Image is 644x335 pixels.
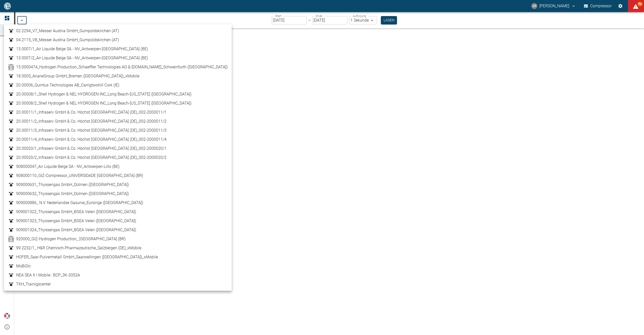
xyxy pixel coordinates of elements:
[8,73,228,79] a: 18.0005_ArianeGroup GmbH_Bremen ([GEOGRAPHIC_DATA])_xMobile
[8,245,228,251] a: 99.2232/1_ H&R Chemisch-Pharmazeutische_Salzbergen (DE)_xMobile
[16,227,136,233] span: 909001324_Thyssengas GmbH_BGEA Velen ([GEOGRAPHIC_DATA])
[16,182,129,188] span: 909000631_Thyssengas GmbH_Dülmen ([GEOGRAPHIC_DATA])
[8,55,228,61] a: 13.0007/2_Air Liquide Belge SA - NV_Antwerpen-[GEOGRAPHIC_DATA] (BE)
[8,236,228,242] a: 920000_GIZ-Hydrogen Production_ [GEOGRAPHIC_DATA] (BR)
[16,100,191,106] span: 20.00008/2_Shell Hydrogen & NEL HYDROGEN INC_Long Beach-[US_STATE] ([GEOGRAPHIC_DATA])
[16,245,141,251] span: 99.2232/1_ H&R Chemisch-Pharmazeutische_Salzbergen (DE)_xMobile
[8,173,228,179] a: 908000110_GIZ-Compressor_UNIVERSIDADE [GEOGRAPHIC_DATA] (BR)
[16,82,119,88] span: 20.00006_Quintus Technologies AB_Carrigtwohill Cork (IE)
[8,64,228,70] a: 15.0000474_Hydrogen Production_Schaeffler Technologies AG & [DOMAIN_NAME]_Schweinfurth ([GEOGRAPH...
[8,182,228,188] a: 909000631_Thyssengas GmbH_Dülmen ([GEOGRAPHIC_DATA])
[8,37,228,43] a: 04.2115_V8_Messer Austria GmbH_Gumpoldskirchen (AT)
[16,164,119,170] span: 908000047_Air Liquide Belge SA - NV_Antwerpen-Lillo (BE)
[16,28,119,34] span: 02.2294_V7_Messer Austria GmbH_Gumpoldskirchen (AT)
[16,64,228,70] span: 15.0000474_Hydrogen Production_Schaeffler Technologies AG & [DOMAIN_NAME]_Schweinfurth ([GEOGRAPH...
[16,118,167,124] span: 20.00011/2_Infraserv GmbH & Co. Höchst [GEOGRAPHIC_DATA] (DE)_002-2000011/2
[8,82,228,88] a: 20.00006_Quintus Technologies AB_Carrigtwohill Cork (IE)
[8,272,228,278] a: NEA SEA X I Mobile : BCP_3K-3352A
[16,46,148,52] span: 13.0007/1_Air Liquide Belge SA - NV_Antwerpen-[GEOGRAPHIC_DATA] (BE)
[8,218,228,224] a: 909001323_Thyssengas GmbH_BGEA Velen ([GEOGRAPHIC_DATA])
[16,136,167,142] span: 20.00011/4_Infraserv GmbH & Co. Höchst [GEOGRAPHIC_DATA] (DE)_002-2000011/4
[8,28,228,34] a: 02.2294_V7_Messer Austria GmbH_Gumpoldskirchen (AT)
[8,263,228,269] a: MoBiDic
[16,200,143,206] span: 909000886_ N.V. Nederlandse Gasunie_Eursinge ([GEOGRAPHIC_DATA])
[8,209,228,215] a: 909001322_Thyssengas GmbH_BGEA Velen ([GEOGRAPHIC_DATA])
[8,155,228,161] a: 20.00020/2_Infraserv GmbH & Co. Höchst [GEOGRAPHIC_DATA] (DE)_002-2000020/2
[16,263,31,269] span: MoBiDic
[16,254,158,260] span: HOFER_Saar-Pulvermetall GmbH_Saarwellingen ([GEOGRAPHIC_DATA])_xMobile
[8,91,228,97] a: 20.00008/1_Shell Hydrogen & NEL HYDROGEN INC_Long Beach-[US_STATE] ([GEOGRAPHIC_DATA])
[8,281,228,287] a: TKH_Trainigscenter
[8,109,228,115] a: 20.00011/1_Infraserv GmbH & Co. Höchst [GEOGRAPHIC_DATA] (DE)_002-2000011/1
[16,218,136,224] span: 909001323_Thyssengas GmbH_BGEA Velen ([GEOGRAPHIC_DATA])
[8,100,228,106] a: 20.00008/2_Shell Hydrogen & NEL HYDROGEN INC_Long Beach-[US_STATE] ([GEOGRAPHIC_DATA])
[16,173,143,179] span: 908000110_GIZ-Compressor_UNIVERSIDADE [GEOGRAPHIC_DATA] (BR)
[8,118,228,124] a: 20.00011/2_Infraserv GmbH & Co. Höchst [GEOGRAPHIC_DATA] (DE)_002-2000011/2
[16,127,167,133] span: 20.00011/3_Infraserv GmbH & Co. Höchst [GEOGRAPHIC_DATA] (DE)_002-2000011/3
[16,37,119,43] span: 04.2115_V8_Messer Austria GmbH_Gumpoldskirchen (AT)
[16,281,51,287] span: TKH_Trainigscenter
[16,91,191,97] span: 20.00008/1_Shell Hydrogen & NEL HYDROGEN INC_Long Beach-[US_STATE] ([GEOGRAPHIC_DATA])
[16,55,148,61] span: 13.0007/2_Air Liquide Belge SA - NV_Antwerpen-[GEOGRAPHIC_DATA] (BE)
[8,227,228,233] a: 909001324_Thyssengas GmbH_BGEA Velen ([GEOGRAPHIC_DATA])
[8,254,228,260] a: HOFER_Saar-Pulvermetall GmbH_Saarwellingen ([GEOGRAPHIC_DATA])_xMobile
[16,109,167,115] span: 20.00011/1_Infraserv GmbH & Co. Höchst [GEOGRAPHIC_DATA] (DE)_002-2000011/1
[16,272,80,278] span: NEA SEA X I Mobile : BCP_3K-3352A
[8,191,228,197] a: 909000632_Thyssengas GmbH_Dülmen ([GEOGRAPHIC_DATA])
[8,146,228,152] a: 20.00020/1_Infraserv GmbH & Co. Höchst [GEOGRAPHIC_DATA] (DE)_002-2000020/1
[16,155,167,161] span: 20.00020/2_Infraserv GmbH & Co. Höchst [GEOGRAPHIC_DATA] (DE)_002-2000020/2
[8,200,228,206] a: 909000886_ N.V. Nederlandse Gasunie_Eursinge ([GEOGRAPHIC_DATA])
[16,236,126,242] span: 920000_GIZ-Hydrogen Production_ [GEOGRAPHIC_DATA] (BR)
[16,146,167,152] span: 20.00020/1_Infraserv GmbH & Co. Höchst [GEOGRAPHIC_DATA] (DE)_002-2000020/1
[8,127,228,133] a: 20.00011/3_Infraserv GmbH & Co. Höchst [GEOGRAPHIC_DATA] (DE)_002-2000011/3
[16,191,129,197] span: 909000632_Thyssengas GmbH_Dülmen ([GEOGRAPHIC_DATA])
[8,136,228,142] a: 20.00011/4_Infraserv GmbH & Co. Höchst [GEOGRAPHIC_DATA] (DE)_002-2000011/4
[8,46,228,52] a: 13.0007/1_Air Liquide Belge SA - NV_Antwerpen-[GEOGRAPHIC_DATA] (BE)
[16,209,136,215] span: 909001322_Thyssengas GmbH_BGEA Velen ([GEOGRAPHIC_DATA])
[16,73,139,79] span: 18.0005_ArianeGroup GmbH_Bremen ([GEOGRAPHIC_DATA])_xMobile
[8,164,228,170] a: 908000047_Air Liquide Belge SA - NV_Antwerpen-Lillo (BE)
